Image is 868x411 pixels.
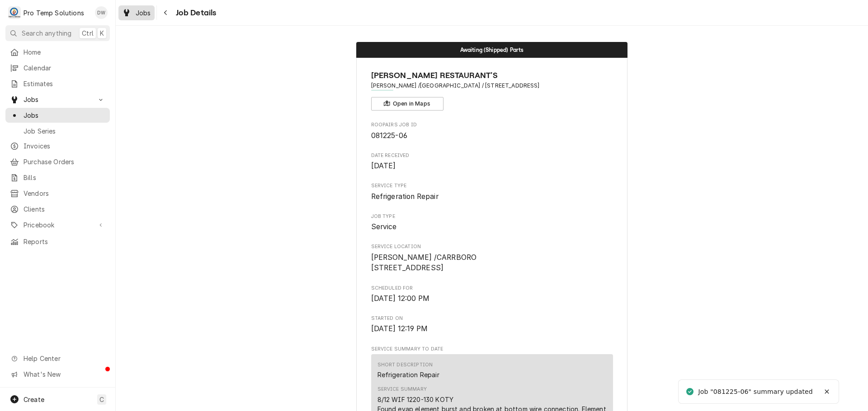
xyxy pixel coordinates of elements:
span: Name [371,69,613,82]
div: Dana Williams's Avatar [95,6,108,19]
a: Home [5,45,110,60]
a: Go to What's New [5,367,110,382]
span: [DATE] 12:00 PM [371,294,429,303]
span: Job Type [371,213,613,220]
div: Job Type [371,213,613,232]
button: Navigate back [159,5,173,20]
a: Go to Jobs [5,92,110,107]
span: Service Summary To Date [371,346,613,353]
button: Open in Maps [371,97,443,111]
span: Service Location [371,243,613,250]
span: Service Location [371,252,613,273]
div: Service Summary [377,386,427,393]
a: Calendar [5,60,110,75]
span: Purchase Orders [24,157,105,166]
div: Status [356,42,627,58]
span: [DATE] 12:19 PM [371,324,428,333]
span: Job Type [371,222,613,232]
span: Create [24,396,44,403]
a: Reports [5,234,110,249]
span: Jobs [24,111,105,120]
span: C [99,395,104,404]
span: Service Type [371,191,613,202]
span: What's New [24,369,104,379]
span: [DATE] [371,162,396,170]
span: Jobs [136,8,151,18]
div: Pro Temp Solutions's Avatar [8,6,21,19]
a: Jobs [5,108,110,123]
span: Job Series [24,126,105,136]
a: Go to Help Center [5,351,110,366]
span: Vendors [24,189,105,198]
a: Go to Pricebook [5,217,110,232]
span: Refrigeration Repair [371,192,439,201]
span: Reports [24,237,105,246]
div: Refrigeration Repair [377,370,439,379]
div: Service Type [371,182,613,202]
button: Search anythingCtrlK [5,25,110,41]
span: Home [24,47,105,57]
span: Started On [371,323,613,334]
span: Clients [24,204,105,214]
span: Pricebook [24,220,92,230]
a: Vendors [5,186,110,201]
span: Search anything [22,28,71,38]
span: Service [371,222,397,231]
span: 081225-06 [371,131,407,140]
div: Service Location [371,243,613,273]
span: Date Received [371,152,613,159]
span: Bills [24,173,105,182]
span: Roopairs Job ID [371,130,613,141]
a: Invoices [5,139,110,153]
a: Jobs [118,5,155,20]
div: Roopairs Job ID [371,121,613,141]
span: Scheduled For [371,293,613,304]
span: Calendar [24,63,105,73]
div: Scheduled For [371,285,613,304]
a: Purchase Orders [5,154,110,169]
span: Service Type [371,182,613,189]
span: Estimates [24,79,105,88]
div: Pro Temp Solutions [24,8,84,18]
a: Bills [5,170,110,185]
div: Short Description [377,361,433,369]
span: Ctrl [82,28,94,38]
span: Awaiting (Shipped) Parts [460,47,524,53]
span: Address [371,82,613,90]
div: Date Received [371,152,613,171]
span: [PERSON_NAME] /CARRBORO [STREET_ADDRESS] [371,253,477,272]
div: Started On [371,315,613,334]
span: Job Details [173,7,217,19]
span: Date Received [371,161,613,171]
span: Scheduled For [371,285,613,292]
div: DW [95,6,108,19]
a: Clients [5,202,110,217]
span: Started On [371,315,613,322]
span: Roopairs Job ID [371,121,613,129]
a: Job Series [5,124,110,139]
span: Invoices [24,141,105,151]
span: Jobs [24,95,92,104]
div: Job "081225-06" summary updated [698,387,814,397]
span: K [100,28,104,38]
span: Help Center [24,354,104,363]
div: P [8,6,21,19]
div: Client Information [371,69,613,111]
a: Estimates [5,76,110,91]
